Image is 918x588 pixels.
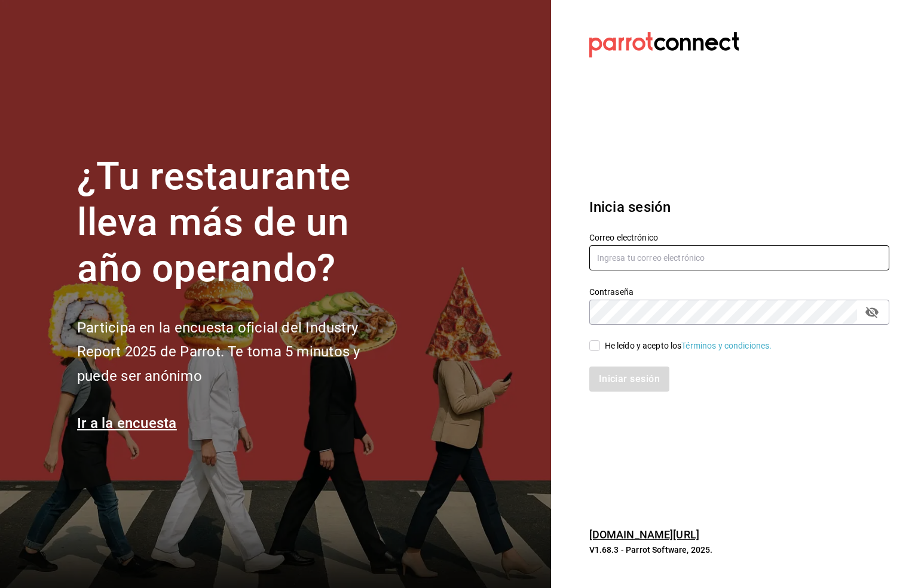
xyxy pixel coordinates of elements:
[605,340,772,352] div: He leído y acepto los
[862,302,882,322] button: passwordField
[589,245,889,270] input: Ingresa tu correo electrónico
[589,196,889,218] h3: Inicia sesión
[589,528,699,541] a: [DOMAIN_NAME][URL]
[681,341,772,350] a: Términos y condiciones.
[77,154,400,291] h1: ¿Tu restaurante lleva más de un año operando?
[589,544,889,556] p: V1.68.3 - Parrot Software, 2025.
[589,233,889,242] label: Correo electrónico
[77,316,400,389] h2: Participa en la encuesta oficial del Industry Report 2025 de Parrot. Te toma 5 minutos y puede se...
[589,288,889,296] label: Contraseña
[77,415,177,432] a: Ir a la encuesta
